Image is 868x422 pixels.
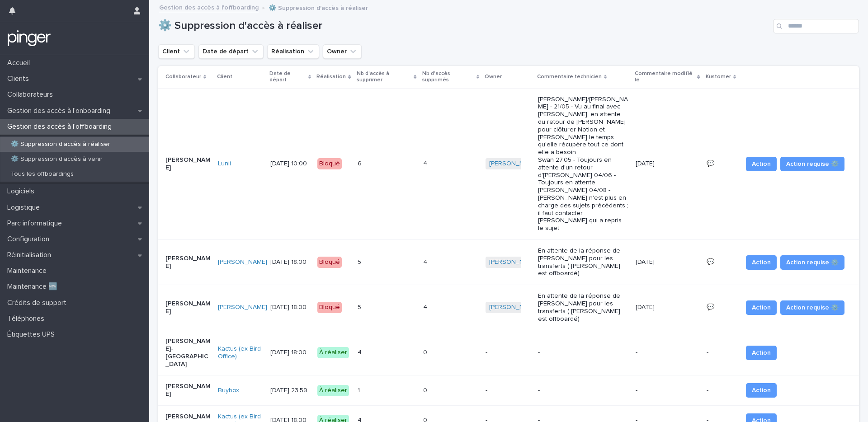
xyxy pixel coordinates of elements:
tr: [PERSON_NAME]-[GEOGRAPHIC_DATA]Kactus (ex Bird Office) [DATE] 18:00À réaliser44 00 ----- Action [158,330,859,375]
p: Nb d'accès à supprimer [357,69,412,85]
a: [PERSON_NAME] [218,304,267,311]
p: - [538,349,628,356]
p: 0 [423,385,429,394]
p: Commentaire technicien [537,72,602,82]
a: [PERSON_NAME] [489,160,538,168]
p: Gestion des accès à l’offboarding [4,122,119,131]
p: 4 [358,347,363,356]
p: ⚙️ Suppression d'accès à réaliser [4,141,118,148]
span: Action [752,386,771,395]
p: [PERSON_NAME]/[PERSON_NAME] - 21/05 - Vu au final avec [PERSON_NAME], en attente du retour de [PE... [538,96,628,232]
p: Date de départ [269,69,306,85]
p: 0 [423,347,429,356]
a: [PERSON_NAME] [218,258,267,266]
a: [PERSON_NAME] [489,258,538,266]
h1: ⚙️ Suppression d'accès à réaliser [158,19,769,33]
p: - [486,349,531,356]
p: Crédits de support [4,299,74,307]
button: Action [746,255,777,270]
p: Logiciels [4,187,42,196]
span: Action [752,258,771,267]
span: Action requise ⚙️ [786,258,839,267]
p: Réinitialisation [4,251,58,259]
img: mTgBEunGTSyRkCgitkcU [7,29,51,47]
div: Bloqué [317,158,342,169]
button: Action [746,157,777,171]
div: Bloqué [317,257,342,268]
button: Action requise ⚙️ [780,157,844,171]
p: Étiquettes UPS [4,330,62,339]
p: [DATE] 10:00 [270,160,310,168]
p: Réalisation [316,72,346,82]
div: Bloqué [317,302,342,313]
button: Owner [323,44,362,59]
button: Action [746,346,777,360]
p: Téléphones [4,314,52,323]
div: À réaliser [317,385,349,396]
tr: [PERSON_NAME][PERSON_NAME] [DATE] 18:00Bloqué55 44 [PERSON_NAME] En attente de la réponse de [PER... [158,239,859,285]
p: [DATE] [636,258,681,266]
span: Action [752,348,771,357]
p: Gestion des accès à l’onboarding [4,107,118,115]
a: [PERSON_NAME] [489,304,538,311]
p: - [486,387,531,394]
p: [PERSON_NAME] [165,300,211,315]
p: - [636,387,681,394]
span: Action [752,159,771,169]
p: 1 [358,385,362,394]
p: [PERSON_NAME]-[GEOGRAPHIC_DATA] [165,338,211,368]
button: Action requise ⚙️ [780,300,844,315]
p: [PERSON_NAME] [165,156,211,172]
p: 4 [423,158,429,168]
button: Action [746,383,777,398]
p: [DATE] 18:00 [270,304,310,311]
a: Buybox [218,387,239,394]
a: Lunii [218,160,231,168]
p: Maintenance 🆕 [4,282,65,291]
span: Action requise ⚙️ [786,303,839,312]
p: 4 [423,257,429,266]
span: Action [752,303,771,312]
tr: [PERSON_NAME][PERSON_NAME] [DATE] 18:00Bloqué55 44 [PERSON_NAME] En attente de la réponse de [PER... [158,285,859,330]
p: [PERSON_NAME] [165,255,211,270]
button: Client [158,44,195,59]
input: Search [773,19,859,33]
p: Collaborateur [165,72,201,82]
p: Client [217,72,232,82]
p: 4 [423,302,429,311]
p: [DATE] 18:00 [270,349,310,356]
p: En attente de la réponse de [PERSON_NAME] pour les transferts ( [PERSON_NAME] est offboardé) [538,292,628,323]
a: Gestion des accès à l’offboarding [159,2,259,12]
p: 5 [358,257,363,266]
span: Action requise ⚙️ [786,159,839,169]
p: ⚙️ Suppression d'accès à venir [4,155,110,163]
p: Commentaire modifié le [635,69,695,85]
button: Action requise ⚙️ [780,255,844,270]
a: 💬 [707,160,714,167]
p: [DATE] [636,304,681,311]
p: Parc informatique [4,219,69,228]
a: Kactus (ex Bird Office) [218,345,263,361]
p: ⚙️ Suppression d'accès à réaliser [269,2,368,12]
a: 💬 [707,259,714,265]
p: Tous les offboardings [4,170,81,178]
p: [DATE] 23:59 [270,387,310,394]
p: Collaborateurs [4,90,60,99]
a: 💬 [707,304,714,310]
p: [DATE] [636,160,681,168]
p: Owner [485,72,502,82]
p: Logistique [4,203,47,212]
p: [PERSON_NAME] [165,383,211,398]
tr: [PERSON_NAME]Lunii [DATE] 10:00Bloqué66 44 [PERSON_NAME] [PERSON_NAME]/[PERSON_NAME] - 21/05 - Vu... [158,88,859,239]
p: - [707,385,710,394]
p: Accueil [4,59,37,67]
p: 6 [358,158,363,168]
p: Kustomer [706,72,731,82]
div: À réaliser [317,347,349,358]
p: Configuration [4,235,57,244]
p: - [707,347,710,356]
p: 5 [358,302,363,311]
p: Clients [4,75,36,83]
p: - [636,349,681,356]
